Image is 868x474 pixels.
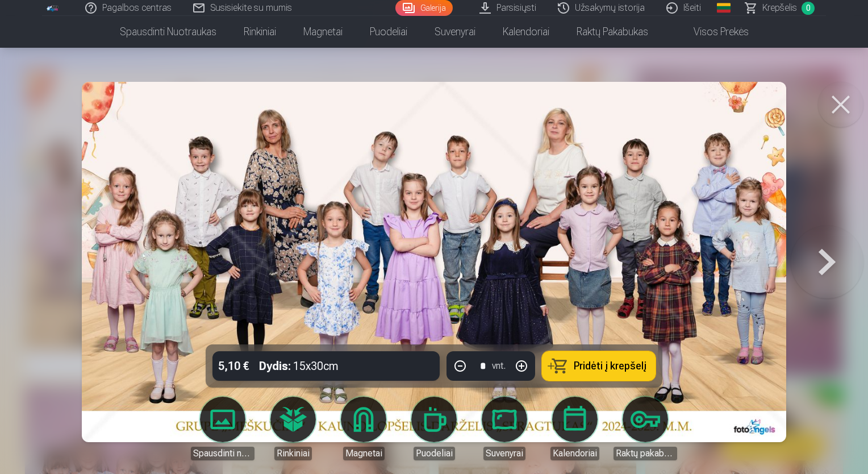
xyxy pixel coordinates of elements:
a: Rinkiniai [261,397,325,460]
button: Pridėti į krepšelį [542,351,656,381]
a: Rinkiniai [230,16,290,48]
a: Raktų pakabukas [563,16,662,48]
div: vnt. [492,359,506,373]
a: Puodeliai [356,16,421,48]
a: Visos prekės [662,16,762,48]
a: Puodeliai [402,397,466,460]
div: Magnetai [343,447,385,460]
span: 0 [802,2,815,15]
div: Suvenyrai [483,447,525,460]
a: Magnetai [332,397,395,460]
span: Krepšelis [762,1,797,15]
img: /fa5 [47,5,59,11]
a: Suvenyrai [421,16,489,48]
a: Magnetai [290,16,356,48]
div: Raktų pakabukas [614,447,677,460]
a: Suvenyrai [473,397,536,460]
a: Spausdinti nuotraukas [106,16,230,48]
a: Spausdinti nuotraukas [191,397,254,460]
div: Puodeliai [414,447,455,460]
div: Spausdinti nuotraukas [191,447,254,460]
a: Kalendoriai [543,397,607,460]
span: Pridėti į krepšelį [574,361,646,371]
div: Kalendoriai [550,447,599,460]
div: Rinkiniai [274,447,312,460]
a: Kalendoriai [489,16,563,48]
a: Raktų pakabukas [614,397,677,460]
